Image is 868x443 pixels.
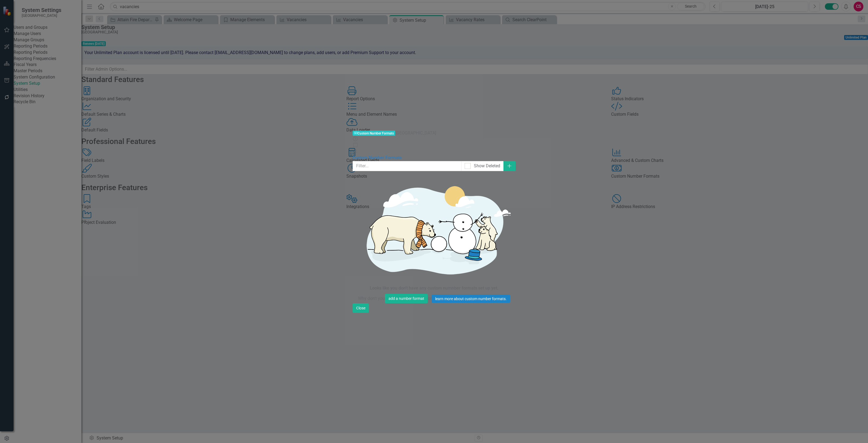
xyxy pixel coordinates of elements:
[353,175,515,284] img: Getting started
[385,294,428,303] button: add a number format
[353,155,402,160] a: Custom Number Formats
[428,296,432,301] span: or
[370,285,499,291] div: Looks like you don't have any custom numnber formats set up yet.
[474,163,500,169] div: Show Deleted
[353,303,369,313] button: Close
[358,296,385,301] span: Why don't you
[353,161,461,171] input: Filter...
[395,130,436,136] span: [GEOGRAPHIC_DATA]
[432,295,510,303] a: learn more about custom number formats.
[353,131,395,136] span: Custom Number Formats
